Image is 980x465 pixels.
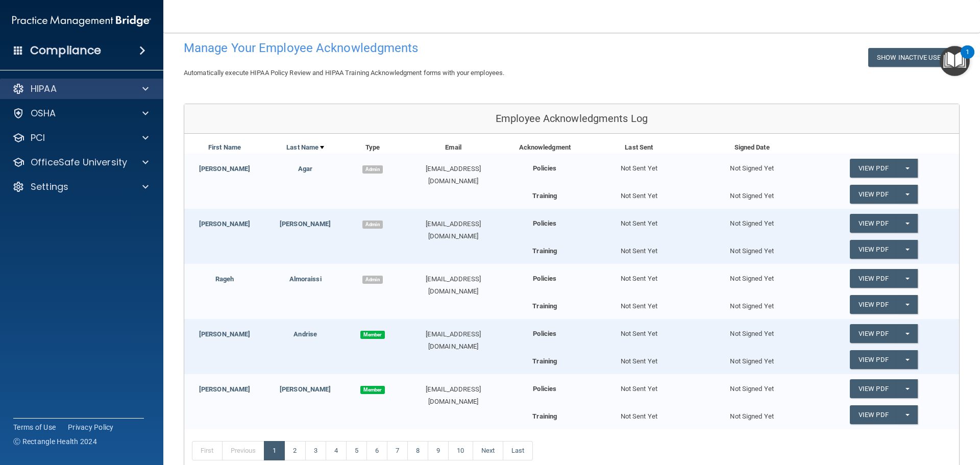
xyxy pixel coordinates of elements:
[533,330,556,337] b: Policies
[533,275,556,282] b: Policies
[184,69,504,77] span: Automatically execute HIPAA Policy Review and HIPAA Training Acknowledgment forms with your emplo...
[850,350,897,369] a: View PDF
[929,395,968,433] iframe: Drift Widget Chat Controller
[532,247,557,255] b: Training
[387,441,408,460] a: 7
[582,185,695,202] div: Not Sent Yet
[407,441,428,460] a: 8
[31,83,57,95] p: HIPAA
[582,350,695,368] div: Not Sent Yet
[12,83,149,95] a: HIPAA
[850,185,897,204] a: View PDF
[346,141,399,154] div: Type
[31,156,127,168] p: OfficeSafe University
[533,385,556,393] b: Policies
[850,159,897,178] a: View PDF
[280,220,331,228] a: [PERSON_NAME]
[326,441,347,460] a: 4
[30,43,101,58] h4: Compliance
[184,41,630,55] h4: Manage Your Employee Acknowledgments
[199,330,250,338] a: [PERSON_NAME]
[31,107,56,119] p: OSHA
[215,275,234,283] a: Rageh
[428,441,449,460] a: 9
[582,141,695,154] div: Last Sent
[12,181,149,193] a: Settings
[362,221,383,229] span: Admin
[184,104,959,134] div: Employee Acknowledgments Log
[582,405,695,423] div: Not Sent Yet
[284,441,305,460] a: 2
[532,357,557,365] b: Training
[507,141,583,154] div: Acknowledgment
[473,441,503,460] a: Next
[199,220,250,228] a: [PERSON_NAME]
[695,319,808,340] div: Not Signed Yet
[695,185,808,202] div: Not Signed Yet
[533,219,556,227] b: Policies
[31,132,45,144] p: PCI
[199,165,250,173] a: [PERSON_NAME]
[362,165,383,174] span: Admin
[298,165,312,173] a: Agar
[850,214,897,233] a: View PDF
[13,422,56,432] a: Terms of Use
[400,383,507,408] div: [EMAIL_ADDRESS][DOMAIN_NAME]
[850,405,897,424] a: View PDF
[192,441,223,460] a: First
[346,441,367,460] a: 5
[12,107,149,119] a: OSHA
[199,385,250,393] a: [PERSON_NAME]
[12,156,149,168] a: OfficeSafe University
[286,141,324,154] a: Last Name
[695,264,808,285] div: Not Signed Yet
[868,48,957,67] button: Show Inactive Users
[850,269,897,288] a: View PDF
[68,422,114,432] a: Privacy Policy
[280,385,331,393] a: [PERSON_NAME]
[582,319,695,340] div: Not Sent Yet
[695,141,808,154] div: Signed Date
[582,374,695,395] div: Not Sent Yet
[503,441,533,460] a: Last
[532,302,557,310] b: Training
[695,240,808,257] div: Not Signed Yet
[31,181,68,193] p: Settings
[695,405,808,423] div: Not Signed Yet
[695,209,808,230] div: Not Signed Yet
[366,441,387,460] a: 6
[582,240,695,257] div: Not Sent Yet
[208,141,241,154] a: First Name
[850,240,897,259] a: View PDF
[532,412,557,420] b: Training
[695,350,808,368] div: Not Signed Yet
[13,436,97,447] span: Ⓒ Rectangle Health 2024
[582,295,695,312] div: Not Sent Yet
[400,328,507,353] div: [EMAIL_ADDRESS][DOMAIN_NAME]
[850,295,897,314] a: View PDF
[360,386,385,394] span: Member
[582,209,695,230] div: Not Sent Yet
[582,264,695,285] div: Not Sent Yet
[448,441,473,460] a: 10
[264,441,285,460] a: 1
[582,154,695,175] div: Not Sent Yet
[12,132,149,144] a: PCI
[305,441,326,460] a: 3
[850,379,897,398] a: View PDF
[222,441,265,460] a: Previous
[850,324,897,343] a: View PDF
[940,46,970,76] button: Open Resource Center, 1 new notification
[695,295,808,312] div: Not Signed Yet
[400,163,507,187] div: [EMAIL_ADDRESS][DOMAIN_NAME]
[695,154,808,175] div: Not Signed Yet
[293,330,317,338] a: Andrise
[400,273,507,298] div: [EMAIL_ADDRESS][DOMAIN_NAME]
[966,52,969,65] div: 1
[533,164,556,172] b: Policies
[532,192,557,200] b: Training
[695,374,808,395] div: Not Signed Yet
[362,276,383,284] span: Admin
[400,218,507,242] div: [EMAIL_ADDRESS][DOMAIN_NAME]
[12,11,151,31] img: PMB logo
